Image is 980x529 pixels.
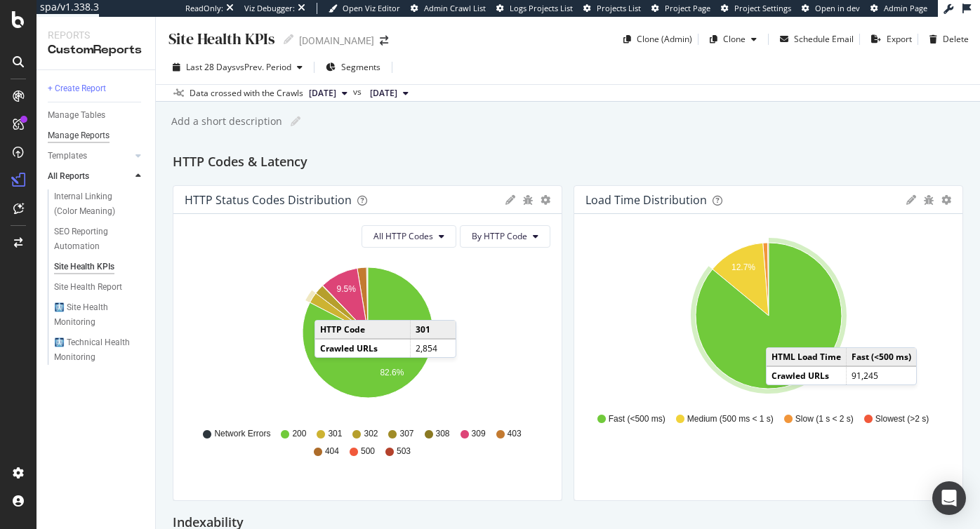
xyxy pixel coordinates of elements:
[583,3,641,14] a: Projects List
[734,3,791,13] span: Project Settings
[510,3,573,13] span: Logs Projects List
[48,42,144,58] div: CustomReports
[767,366,847,384] td: Crawled URLs
[186,61,236,73] span: Last 28 Days
[370,87,397,100] span: 2025 Sep. 6th
[460,225,550,248] button: By HTTP Code
[315,339,411,357] td: Crawled URLs
[875,413,929,425] span: Slowest (>2 s)
[292,428,306,440] span: 200
[244,3,295,14] div: Viz Debugger:
[54,225,134,254] div: SEO Reporting Automation
[472,428,486,440] span: 309
[185,3,223,14] div: ReadOnly:
[353,86,364,98] span: vs
[173,152,307,174] h2: HTTP Codes & Latency
[48,108,105,123] div: Manage Tables
[424,3,486,13] span: Admin Crawl List
[887,33,912,45] div: Export
[167,28,275,50] div: Site Health KPIs
[167,56,308,79] button: Last 28 DaysvsPrev. Period
[923,195,934,205] div: bug
[665,3,710,13] span: Project Page
[609,413,666,425] span: Fast (<500 ms)
[54,335,145,365] a: 🩻 Technical Health Monitoring
[185,193,352,207] div: HTTP Status Codes Distribution
[299,34,374,48] div: [DOMAIN_NAME]
[54,260,145,274] a: Site Health KPIs
[54,225,145,254] a: SEO Reporting Automation
[54,189,136,219] div: Internal Linking (Color Meaning)
[774,28,854,51] button: Schedule Email
[361,446,375,457] span: 500
[54,335,135,365] div: 🩻 Technical Health Monitoring
[585,237,951,400] div: A chart.
[941,195,951,205] div: gear
[496,3,573,14] a: Logs Projects List
[794,33,854,45] div: Schedule Email
[704,28,762,51] button: Clone
[54,280,145,295] a: Site Health Report
[48,81,145,96] a: + Create Report
[364,85,414,102] button: [DATE]
[54,260,114,274] div: Site Health KPIs
[170,114,282,128] div: Add a short description
[54,300,134,330] div: 🩻 Site Health Monitoring
[767,348,847,366] td: HTML Load Time
[325,446,339,457] span: 404
[508,428,522,440] span: 403
[48,81,106,96] div: + Create Report
[637,33,692,45] div: Clone (Admin)
[884,3,927,13] span: Admin Page
[585,193,707,207] div: Load Time Distribution
[687,413,774,425] span: Medium (500 ms < 1 s)
[397,446,411,457] span: 503
[341,61,380,73] span: Segments
[618,28,692,51] button: Clone (Admin)
[173,185,562,501] div: HTTP Status Codes DistributiongeargearAll HTTP CodesBy HTTP CodeA chart.Network Errors20030130230...
[436,428,450,440] span: 308
[329,3,400,14] a: Open Viz Editor
[522,195,534,205] div: bug
[320,56,386,79] button: Segments
[284,34,293,44] i: Edit report name
[866,28,912,51] button: Export
[54,189,145,219] a: Internal Linking (Color Meaning)
[309,87,336,100] span: 2025 Oct. 4th
[574,185,963,501] div: Load Time DistributiongeargearA chart.Fast (<500 ms)Medium (500 ms < 1 s)Slow (1 s < 2 s)Slowest ...
[48,128,110,143] div: Manage Reports
[411,321,456,339] td: 301
[48,128,145,143] a: Manage Reports
[924,28,969,51] button: Delete
[723,33,746,45] div: Clone
[48,169,131,184] a: All Reports
[303,85,353,102] button: [DATE]
[870,3,927,14] a: Admin Page
[411,339,456,357] td: 2,854
[337,284,357,294] text: 9.5%
[597,3,641,13] span: Projects List
[651,3,710,14] a: Project Page
[173,152,963,174] div: HTTP Codes & Latency
[795,413,854,425] span: Slow (1 s < 2 s)
[362,225,456,248] button: All HTTP Codes
[48,149,131,163] a: Templates
[373,230,433,242] span: All HTTP Codes
[399,428,413,440] span: 307
[932,481,966,515] div: Open Intercom Messenger
[48,149,87,163] div: Templates
[190,87,303,100] div: Data crossed with the Crawls
[315,321,411,339] td: HTTP Code
[214,428,270,440] span: Network Errors
[185,259,550,422] svg: A chart.
[380,368,404,377] text: 82.6%
[364,428,378,440] span: 302
[846,348,916,366] td: Fast (<500 ms)
[48,169,89,184] div: All Reports
[328,428,342,440] span: 301
[54,280,122,295] div: Site Health Report
[54,300,145,330] a: 🩻 Site Health Monitoring
[380,36,388,46] div: arrow-right-arrow-left
[291,116,300,126] i: Edit report name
